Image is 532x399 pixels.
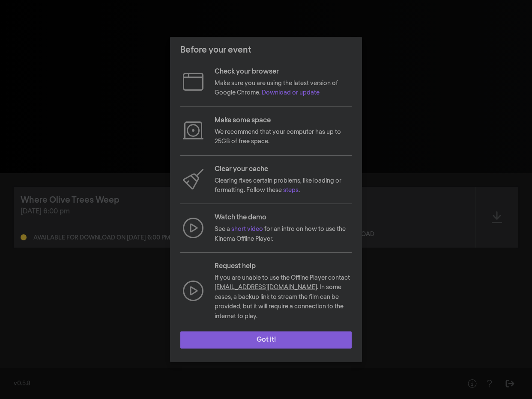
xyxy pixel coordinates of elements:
[215,115,352,126] p: Make some space
[215,213,352,223] p: Watch the demo
[215,67,352,77] p: Check your browser
[215,164,352,174] p: Clear your cache
[262,90,320,96] a: Download or update
[215,261,352,272] p: Request help
[170,37,362,63] header: Before your event
[180,331,352,349] button: Got it!
[215,273,352,321] p: If you are unable to use the Offline Player contact . In some cases, a backup link to stream the ...
[215,127,352,147] p: We recommend that your computer has up to 25GB of free space.
[215,284,317,290] a: [EMAIL_ADDRESS][DOMAIN_NAME]
[231,226,263,232] a: short video
[283,187,299,193] a: steps
[215,225,352,244] p: See a for an intro on how to use the Kinema Offline Player.
[215,176,352,195] p: Clearing fixes certain problems, like loading or formatting. Follow these .
[215,79,352,98] p: Make sure you are using the latest version of Google Chrome.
